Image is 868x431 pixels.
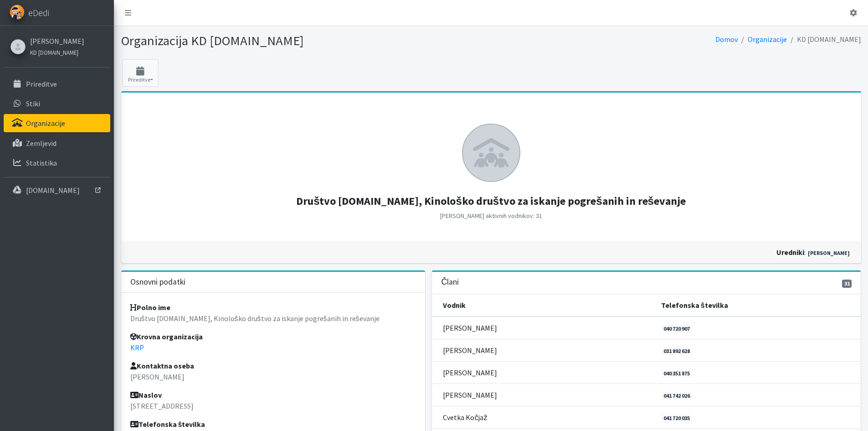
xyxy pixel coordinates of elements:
[432,294,655,317] th: Vodnik
[30,36,84,47] a: [PERSON_NAME]
[30,47,84,57] a: KD [DOMAIN_NAME]
[130,361,194,370] strong: Kontaktna oseba
[787,33,861,46] li: KD [DOMAIN_NAME]
[4,181,110,199] a: [DOMAIN_NAME]
[715,35,738,44] a: Domov
[661,325,692,333] a: 040 720 907
[26,158,57,167] p: Statistika
[30,49,78,56] small: KD [DOMAIN_NAME]
[4,154,110,172] a: Statistika
[4,134,110,152] a: Zemljevid
[440,212,542,220] small: [PERSON_NAME] aktivnih vodnikov: 31
[130,371,416,382] p: [PERSON_NAME]
[776,248,804,257] strong: uredniki
[4,75,110,93] a: Prireditve
[130,277,185,287] h3: Osnovni podatki
[432,339,655,361] td: [PERSON_NAME]
[26,139,56,148] p: Zemljevid
[28,6,49,20] span: eDedi
[4,114,110,132] a: Organizacije
[661,369,692,378] a: 040 351 875
[26,186,80,195] p: [DOMAIN_NAME]
[441,277,459,287] h3: Člani
[26,79,57,88] p: Prireditve
[130,390,162,400] strong: Naslov
[10,5,25,20] img: eDedi
[130,303,170,312] strong: Polno ime
[432,317,655,339] td: [PERSON_NAME]
[130,420,205,429] strong: Telefonska številka
[656,294,861,317] th: Telefonska številka
[661,347,692,355] a: 031 892 628
[121,33,488,49] h1: Organizacija KD [DOMAIN_NAME]
[806,249,852,257] a: [PERSON_NAME]
[26,99,40,108] p: Stiki
[122,59,159,87] button: Prireditve
[661,414,692,422] a: 041 720 035
[4,94,110,113] a: Stiki
[26,119,65,128] p: Organizacije
[296,194,686,208] strong: Društvo [DOMAIN_NAME], Kinološko društvo za iskanje pogrešanih in reševanje
[130,343,144,352] a: KRP
[130,332,203,341] strong: Krovna organizacija
[748,35,787,44] a: Organizacije
[432,406,655,428] td: Cvetka Kočjaž
[432,361,655,384] td: [PERSON_NAME]
[130,313,416,324] p: Društvo [DOMAIN_NAME], Kinološko društvo za iskanje pogrešanih in reševanje
[491,247,856,258] div: :
[661,392,692,400] a: 041 742 026
[130,400,416,411] p: [STREET_ADDRESS]
[432,384,655,406] td: [PERSON_NAME]
[842,280,852,288] span: 31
